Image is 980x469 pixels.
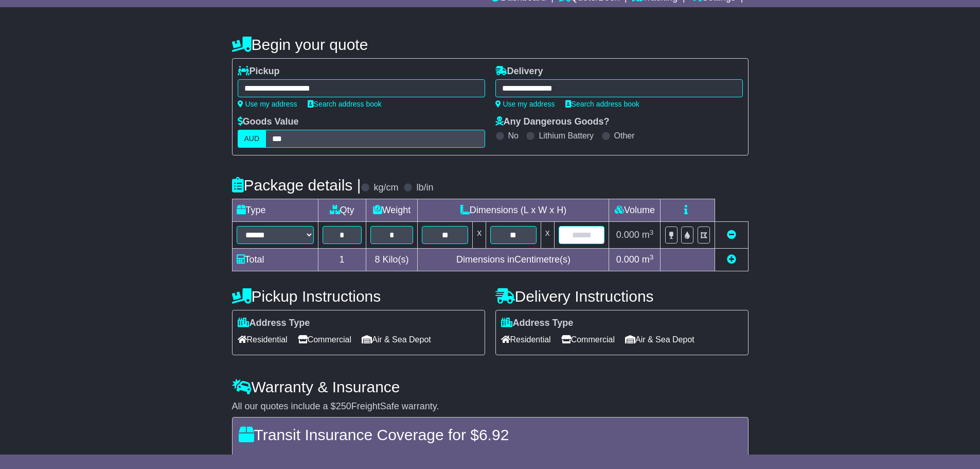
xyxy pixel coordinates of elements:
label: Goods Value [238,116,299,128]
span: Commercial [561,332,615,348]
span: Residential [238,332,288,348]
td: Volume [609,199,661,222]
a: Search address book [308,100,382,108]
span: m [642,230,654,240]
sup: 3 [650,253,654,261]
td: Weight [366,199,418,222]
label: Any Dangerous Goods? [495,116,610,128]
h4: Pickup Instructions [232,288,485,305]
span: 8 [375,254,380,265]
span: Air & Sea Depot [625,332,694,348]
span: 6.92 [479,426,509,443]
span: 250 [336,401,351,411]
span: Commercial [298,332,351,348]
td: Kilo(s) [366,249,418,271]
span: Air & Sea Depot [362,332,431,348]
h4: Package details | [232,177,361,194]
label: Pickup [238,66,280,77]
span: m [642,254,654,265]
label: No [508,131,519,141]
a: Add new item [727,254,736,265]
td: 1 [318,249,366,271]
td: Dimensions (L x W x H) [418,199,609,222]
label: Address Type [238,318,310,329]
span: 0.000 [616,254,639,265]
span: Residential [501,332,551,348]
a: Use my address [495,100,555,108]
label: lb/in [416,182,433,194]
label: Address Type [501,318,574,329]
td: x [473,222,486,249]
div: All our quotes include a $ FreightSafe warranty. [232,401,749,412]
label: Delivery [495,66,543,77]
a: Search address book [565,100,639,108]
td: Qty [318,199,366,222]
a: Remove this item [727,230,736,240]
label: AUD [238,130,266,148]
td: Dimensions in Centimetre(s) [418,249,609,271]
h4: Warranty & Insurance [232,378,749,395]
label: Lithium Battery [539,131,594,141]
sup: 3 [650,229,654,236]
label: kg/cm [373,182,398,194]
h4: Transit Insurance Coverage for $ [239,426,742,443]
h4: Begin your quote [232,36,749,53]
td: Total [232,249,318,271]
h4: Delivery Instructions [495,288,749,305]
td: Type [232,199,318,222]
label: Other [614,131,635,141]
td: x [541,222,554,249]
span: 0.000 [616,230,639,240]
a: Use my address [238,100,297,108]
